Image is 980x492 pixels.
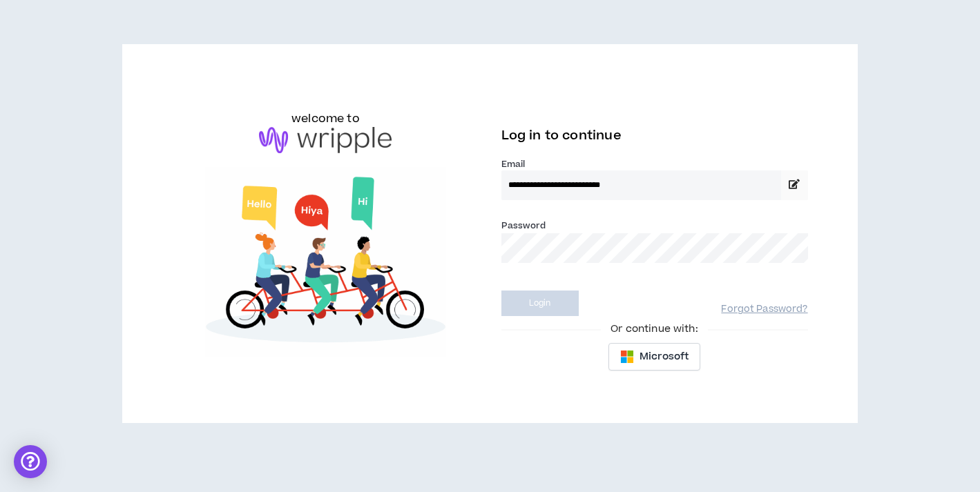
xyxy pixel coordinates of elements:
div: Open Intercom Messenger [14,445,47,478]
button: Login [501,291,579,316]
span: Log in to continue [501,127,622,144]
button: Microsoft [608,343,700,371]
span: Microsoft [640,349,689,364]
h6: welcome to [291,110,360,127]
label: Email [501,158,808,170]
a: Forgot Password? [721,303,807,316]
img: Welcome to Wripple [172,167,479,357]
label: Password [501,219,546,232]
span: Or continue with: [601,322,707,337]
img: logo-brand.png [259,127,392,153]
